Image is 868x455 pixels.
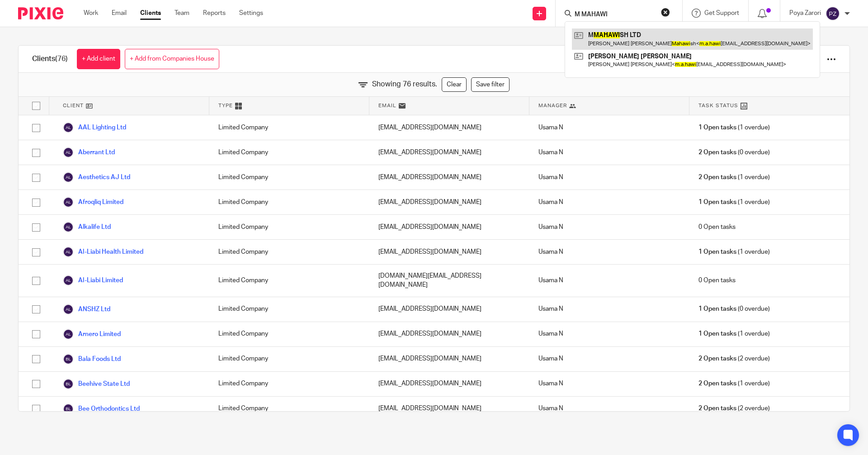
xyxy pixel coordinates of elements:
[698,379,736,388] span: 2 Open tasks
[77,49,120,69] a: + Add client
[125,49,219,69] a: + Add from Companies House
[63,197,123,208] a: Afroqliq Limited
[63,354,74,365] img: svg%3E
[369,297,529,322] div: [EMAIL_ADDRESS][DOMAIN_NAME]
[529,372,689,396] div: Usama N
[112,9,127,18] a: Email
[698,404,736,413] span: 2 Open tasks
[698,123,736,132] span: 1 Open tasks
[369,265,529,297] div: [DOMAIN_NAME][EMAIL_ADDRESS][DOMAIN_NAME]
[209,165,369,190] div: Limited Company
[209,140,369,165] div: Limited Company
[63,403,140,414] a: Bee Orthodontics Ltd
[698,404,770,413] span: (2 overdue)
[209,240,369,264] div: Limited Company
[63,122,74,133] img: svg%3E
[175,9,189,18] a: Team
[63,147,115,158] a: Aberrant Ltd
[369,190,529,214] div: [EMAIL_ADDRESS][DOMAIN_NAME]
[529,115,689,140] div: Usama N
[209,372,369,396] div: Limited Company
[538,102,567,109] span: Manager
[209,397,369,421] div: Limited Company
[63,197,74,208] img: svg%3E
[698,247,770,256] span: (1 overdue)
[63,379,74,389] img: svg%3E
[55,55,68,62] span: (76)
[209,265,369,297] div: Limited Company
[63,246,74,257] img: svg%3E
[529,240,689,264] div: Usama N
[698,304,736,313] span: 1 Open tasks
[369,115,529,140] div: [EMAIL_ADDRESS][DOMAIN_NAME]
[698,354,770,363] span: (2 overdue)
[698,354,736,363] span: 2 Open tasks
[698,173,770,182] span: (1 overdue)
[661,8,670,17] button: Clear
[698,173,736,182] span: 2 Open tasks
[209,322,369,346] div: Limited Company
[63,222,74,232] img: svg%3E
[63,304,110,315] a: ANSHZ Ltd
[789,9,821,18] p: Poya Zarori
[378,102,396,109] span: Email
[698,304,770,313] span: (0 overdue)
[63,329,121,340] a: Arnero Limited
[369,347,529,371] div: [EMAIL_ADDRESS][DOMAIN_NAME]
[529,347,689,371] div: Usama N
[529,190,689,214] div: Usama N
[63,122,126,133] a: AAL Lighting Ltd
[63,102,84,109] span: Client
[63,172,74,183] img: svg%3E
[698,148,770,157] span: (0 overdue)
[63,379,130,389] a: Beehive State Ltd
[471,77,509,92] a: Save filter
[28,97,45,114] input: Select all
[63,275,123,286] a: Al-Liabi Limited
[369,322,529,346] div: [EMAIL_ADDRESS][DOMAIN_NAME]
[369,140,529,165] div: [EMAIL_ADDRESS][DOMAIN_NAME]
[369,240,529,264] div: [EMAIL_ADDRESS][DOMAIN_NAME]
[63,172,130,183] a: Aesthetics AJ Ltd
[209,215,369,239] div: Limited Company
[63,403,74,414] img: svg%3E
[529,165,689,190] div: Usama N
[529,140,689,165] div: Usama N
[698,102,738,109] span: Task Status
[529,265,689,297] div: Usama N
[203,9,226,18] a: Reports
[698,329,770,338] span: (1 overdue)
[372,79,437,90] span: Showing 76 results.
[698,276,736,285] span: 0 Open tasks
[209,347,369,371] div: Limited Company
[63,275,74,286] img: svg%3E
[369,215,529,239] div: [EMAIL_ADDRESS][DOMAIN_NAME]
[63,304,74,315] img: svg%3E
[18,7,63,19] img: Pixie
[529,297,689,322] div: Usama N
[698,123,770,132] span: (1 overdue)
[698,379,770,388] span: (1 overdue)
[529,322,689,346] div: Usama N
[63,147,74,158] img: svg%3E
[704,10,739,16] span: Get Support
[574,11,655,19] input: Search
[63,354,121,365] a: Bala Foods Ltd
[63,329,74,340] img: svg%3E
[84,9,98,18] a: Work
[239,9,263,18] a: Settings
[209,115,369,140] div: Limited Company
[32,54,68,64] h1: Clients
[698,247,736,256] span: 1 Open tasks
[698,223,736,232] span: 0 Open tasks
[369,397,529,421] div: [EMAIL_ADDRESS][DOMAIN_NAME]
[209,297,369,322] div: Limited Company
[369,372,529,396] div: [EMAIL_ADDRESS][DOMAIN_NAME]
[698,329,736,338] span: 1 Open tasks
[826,6,840,21] img: svg%3E
[140,9,161,18] a: Clients
[209,190,369,214] div: Limited Company
[529,215,689,239] div: Usama N
[698,148,736,157] span: 2 Open tasks
[63,222,111,232] a: Alkalife Ltd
